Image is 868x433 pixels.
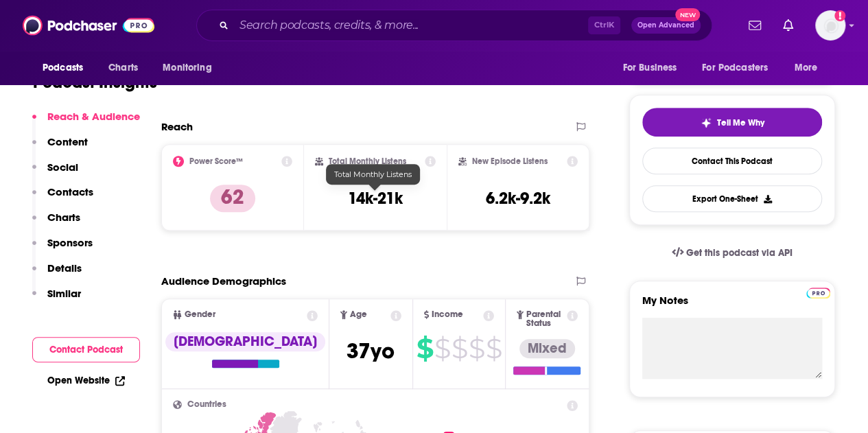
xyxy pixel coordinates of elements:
[432,310,463,319] span: Income
[675,8,700,21] span: New
[347,338,395,364] span: 37 yo
[815,10,845,40] img: User Profile
[642,148,822,174] a: Contact This Podcast
[613,55,694,81] button: open menu
[348,188,403,209] h3: 14k-21k
[47,375,125,386] a: Open Website
[451,338,467,360] span: $
[47,110,140,123] p: Reach & Audience
[434,338,450,360] span: $
[661,236,804,270] a: Get this podcast via API
[329,156,406,166] h2: Total Monthly Listens
[32,135,88,161] button: Content
[43,58,83,78] span: Podcasts
[163,58,211,78] span: Monitoring
[47,261,82,274] p: Details
[834,10,845,21] svg: Add a profile image
[717,117,764,128] span: Tell Me Why
[588,16,620,34] span: Ctrl K
[23,12,154,38] img: Podchaser - Follow, Share and Rate Podcasts
[350,310,367,319] span: Age
[486,188,550,209] h3: 6.2k-9.2k
[32,287,81,312] button: Similar
[187,400,226,409] span: Countries
[486,338,502,360] span: $
[631,17,701,34] button: Open AdvancedNew
[815,10,845,40] span: Logged in as tyllerbarner
[806,288,830,299] img: Podchaser Pro
[153,55,229,81] button: open menu
[642,294,822,318] label: My Notes
[108,58,138,78] span: Charts
[189,156,243,166] h2: Power Score™
[806,285,830,299] a: Pro website
[47,236,93,249] p: Sponsors
[334,169,412,179] span: Total Monthly Listens
[686,247,793,259] span: Get this podcast via API
[469,338,484,360] span: $
[32,161,78,186] button: Social
[701,117,712,128] img: tell me why sparkle
[196,10,712,41] div: Search podcasts, credits, & more...
[47,287,81,300] p: Similar
[99,55,146,81] a: Charts
[526,310,565,328] span: Parental Status
[519,339,575,358] div: Mixed
[637,22,694,29] span: Open Advanced
[47,185,93,198] p: Contacts
[33,55,101,81] button: open menu
[165,332,325,351] div: [DEMOGRAPHIC_DATA]
[32,236,93,261] button: Sponsors
[161,120,193,133] h2: Reach
[777,14,799,37] a: Show notifications dropdown
[47,211,80,224] p: Charts
[417,338,433,360] span: $
[785,55,835,81] button: open menu
[32,337,140,362] button: Contact Podcast
[47,161,78,174] p: Social
[32,261,82,287] button: Details
[32,110,140,135] button: Reach & Audience
[702,58,768,78] span: For Podcasters
[642,108,822,137] button: tell me why sparkleTell Me Why
[642,185,822,212] button: Export One-Sheet
[161,274,286,288] h2: Audience Demographics
[472,156,548,166] h2: New Episode Listens
[693,55,788,81] button: open menu
[185,310,215,319] span: Gender
[622,58,677,78] span: For Business
[234,14,588,36] input: Search podcasts, credits, & more...
[795,58,818,78] span: More
[210,185,255,212] p: 62
[815,10,845,40] button: Show profile menu
[743,14,766,37] a: Show notifications dropdown
[47,135,88,148] p: Content
[32,211,80,236] button: Charts
[32,185,93,211] button: Contacts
